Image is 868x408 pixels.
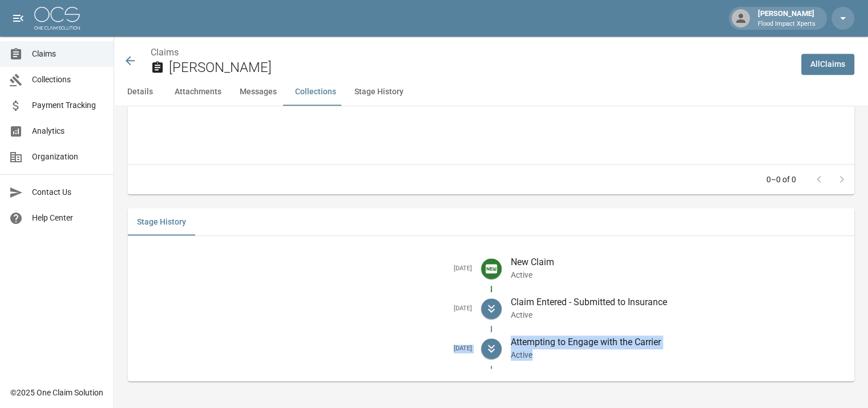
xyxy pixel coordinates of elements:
[753,8,820,29] div: [PERSON_NAME]
[32,125,104,137] span: Analytics
[32,151,104,163] span: Organization
[137,265,472,273] h5: [DATE]
[34,7,80,30] img: ocs-logo-white-transparent.png
[137,305,472,313] h5: [DATE]
[511,295,846,309] p: Claim Entered - Submitted to Insurance
[511,349,846,361] p: Active
[165,78,231,106] button: Attachments
[758,19,815,29] p: Flood Impact Xperts
[32,186,104,198] span: Contact Us
[10,387,103,398] div: © 2025 One Claim Solution
[151,47,179,58] a: Claims
[511,309,846,321] p: Active
[511,335,846,349] p: Attempting to Engage with the Carrier
[151,46,792,59] nav: breadcrumb
[128,208,854,235] div: related-list tabs
[231,78,286,106] button: Messages
[511,255,846,269] p: New Claim
[32,74,104,86] span: Collections
[766,174,796,185] p: 0–0 of 0
[286,78,345,106] button: Collections
[169,59,792,76] h2: [PERSON_NAME]
[511,269,846,281] p: Active
[32,99,104,111] span: Payment Tracking
[32,48,104,60] span: Claims
[137,345,472,353] h5: [DATE]
[32,212,104,224] span: Help Center
[114,78,868,106] div: anchor tabs
[345,78,413,106] button: Stage History
[801,54,854,75] a: AllClaims
[7,7,30,30] button: open drawer
[114,78,165,106] button: Details
[128,208,195,235] button: Stage History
